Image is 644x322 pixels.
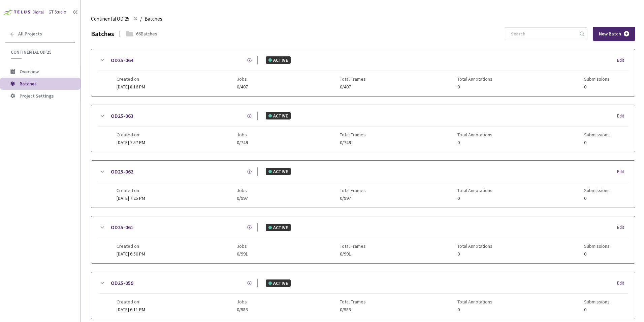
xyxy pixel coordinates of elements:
span: Batches [20,81,37,87]
span: Submissions [584,243,610,249]
a: OD25-059 [111,279,133,287]
span: Submissions [584,188,610,193]
span: Total Frames [340,243,366,249]
span: Project Settings [20,93,54,99]
input: Search [507,28,579,40]
span: [DATE] 6:50 PM [117,251,145,257]
div: ACTIVE [266,168,291,175]
span: 0/997 [340,196,366,201]
div: OD25-062ACTIVEEditCreated on[DATE] 7:25 PMJobs0/997Total Frames0/997Total Annotations0Submissions0 [91,161,635,208]
span: New Batch [599,31,621,37]
span: 0 [584,251,610,257]
div: OD25-063ACTIVEEditCreated on[DATE] 7:57 PMJobs0/749Total Frames0/749Total Annotations0Submissions0 [91,105,635,152]
span: Jobs [237,188,248,193]
span: 0 [457,251,492,257]
span: Jobs [237,243,248,249]
div: GT Studio [49,9,66,16]
div: Edit [617,113,628,119]
span: All Projects [18,31,42,37]
span: Created on [117,299,145,304]
div: OD25-061ACTIVEEditCreated on[DATE] 6:50 PMJobs0/991Total Frames0/991Total Annotations0Submissions0 [91,216,635,263]
span: [DATE] 8:16 PM [117,84,145,90]
span: 0/749 [237,140,248,145]
span: 0 [584,84,610,89]
span: [DATE] 6:11 PM [117,306,145,313]
span: Submissions [584,76,610,82]
span: 0/983 [340,307,366,312]
div: Edit [617,168,628,175]
div: 66 Batches [136,30,157,37]
li: / [140,15,142,23]
div: Batches [91,29,114,39]
span: Submissions [584,132,610,137]
span: 0/983 [237,307,248,312]
span: Created on [117,243,145,249]
span: Total Frames [340,299,366,304]
span: 0 [457,84,492,89]
span: Batches [144,15,162,23]
span: Total Frames [340,76,366,82]
span: Total Annotations [457,132,492,137]
span: Continental OD'25 [91,15,129,23]
div: ACTIVE [266,224,291,231]
div: OD25-064ACTIVEEditCreated on[DATE] 8:16 PMJobs0/407Total Frames0/407Total Annotations0Submissions0 [91,49,635,96]
div: Edit [617,280,628,287]
span: 0/997 [237,196,248,201]
a: OD25-064 [111,56,133,64]
div: OD25-059ACTIVEEditCreated on[DATE] 6:11 PMJobs0/983Total Frames0/983Total Annotations0Submissions0 [91,272,635,319]
div: ACTIVE [266,56,291,64]
span: 0/991 [340,251,366,257]
span: 0/749 [340,140,366,145]
span: 0 [457,307,492,312]
a: OD25-061 [111,223,133,232]
span: [DATE] 7:57 PM [117,139,145,145]
span: Total Annotations [457,76,492,82]
span: 0/991 [237,251,248,257]
span: Continental OD'25 [11,49,71,55]
span: Jobs [237,132,248,137]
span: Total Frames [340,132,366,137]
span: 0/407 [340,84,366,89]
span: [DATE] 7:25 PM [117,195,145,201]
div: ACTIVE [266,279,291,287]
a: OD25-062 [111,167,133,176]
span: Submissions [584,299,610,304]
span: 0 [584,196,610,201]
span: Total Annotations [457,243,492,249]
span: Total Annotations [457,299,492,304]
span: 0 [584,140,610,145]
div: ACTIVE [266,112,291,119]
span: 0 [457,140,492,145]
span: Created on [117,132,145,137]
span: 0/407 [237,84,248,89]
span: Total Frames [340,188,366,193]
span: Created on [117,76,145,82]
span: 0 [457,196,492,201]
span: Created on [117,188,145,193]
span: 0 [584,307,610,312]
a: OD25-063 [111,112,133,120]
span: Overview [20,69,39,75]
span: Jobs [237,299,248,304]
div: Edit [617,224,628,231]
div: Edit [617,57,628,64]
span: Total Annotations [457,188,492,193]
span: Jobs [237,76,248,82]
